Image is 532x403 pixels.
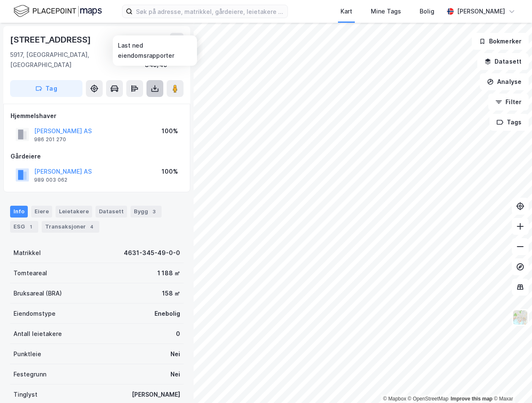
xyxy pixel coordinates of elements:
div: Alver, 345/49 [145,50,184,70]
div: 4631-345-49-0-0 [124,248,180,258]
div: Hjemmelshaver [11,111,183,121]
div: 158 ㎡ [162,288,180,298]
div: Mine Tags [371,6,401,16]
div: Bygg [130,206,162,218]
div: Matrikkel [13,248,41,258]
div: 4 [88,223,96,231]
div: 0 [176,329,180,339]
div: 3 [150,207,158,216]
div: Info [10,206,28,218]
button: Analyse [480,73,529,90]
div: Eiere [31,206,52,218]
div: Tomteareal [13,268,47,278]
div: [STREET_ADDRESS] [10,33,93,46]
div: 989 003 062 [34,177,67,183]
div: Kart [340,6,352,16]
div: Datasett [96,206,127,218]
div: 986 201 270 [34,136,66,143]
iframe: Chat Widget [490,363,532,403]
div: Transaksjoner [42,221,99,233]
div: Bolig [420,6,434,16]
img: Z [512,309,528,325]
button: Tags [489,114,529,131]
a: Improve this map [451,396,492,402]
div: 5917, [GEOGRAPHIC_DATA], [GEOGRAPHIC_DATA] [10,50,145,70]
button: Filter [488,94,529,110]
div: Nei [170,369,180,379]
button: Tag [10,80,82,97]
input: Søk på adresse, matrikkel, gårdeiere, leietakere eller personer [133,5,287,18]
div: Festegrunn [13,369,46,379]
div: Antall leietakere [13,329,62,339]
div: Eiendomstype [13,309,56,319]
div: ESG [10,221,38,233]
img: logo.f888ab2527a4732fd821a326f86c7f29.svg [13,4,102,19]
div: Leietakere [56,206,92,218]
div: [PERSON_NAME] [457,6,505,16]
div: 1 [27,223,35,231]
div: 100% [162,126,178,136]
div: Punktleie [13,349,41,359]
div: Kontrollprogram for chat [490,363,532,403]
div: Enebolig [154,309,180,319]
div: [PERSON_NAME] [132,390,180,400]
a: OpenStreetMap [408,396,449,402]
button: Datasett [477,53,529,70]
button: Bokmerker [472,33,529,50]
div: 1 188 ㎡ [157,268,180,278]
a: Mapbox [383,396,406,402]
div: 100% [162,167,178,177]
div: Tinglyst [13,390,37,400]
div: Nei [170,349,180,359]
div: Gårdeiere [11,151,183,161]
div: Bruksareal (BRA) [13,288,62,298]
